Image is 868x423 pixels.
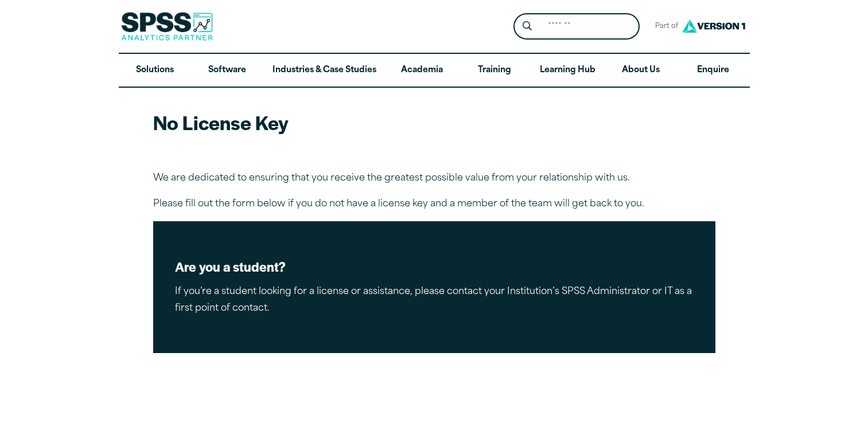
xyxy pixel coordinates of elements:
[513,13,640,40] form: Site Header Search Form
[153,170,715,187] p: We are dedicated to ensuring that you receive the greatest possible value from your relationship ...
[677,54,749,87] a: Enquire
[153,109,715,135] h2: No License Key
[386,54,458,87] a: Academia
[175,284,694,317] p: If you’re a student looking for a license or assistance, please contact your Institution’s SPSS A...
[153,196,715,213] p: Please fill out the form below if you do not have a license key and a member of the team will get...
[121,12,213,41] img: SPSS Analytics Partner
[119,54,191,87] a: Solutions
[649,18,679,35] span: Part of
[516,16,538,37] button: Search magnifying glass icon
[458,54,530,87] a: Training
[679,15,748,37] img: Version1 Logo
[175,258,694,275] h2: Are you a student?
[119,54,750,87] nav: Desktop version of site main menu
[531,54,605,87] a: Learning Hub
[523,21,532,31] svg: Search magnifying glass icon
[191,54,263,87] a: Software
[263,54,386,87] a: Industries & Case Studies
[605,54,677,87] a: About Us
